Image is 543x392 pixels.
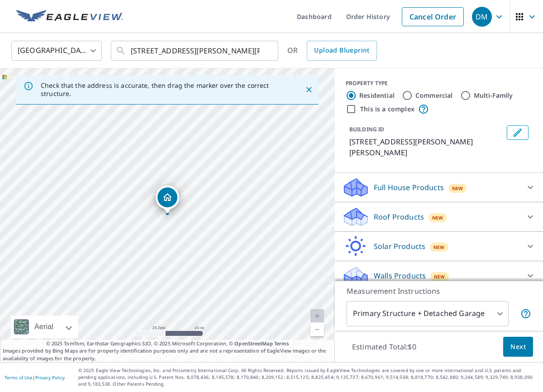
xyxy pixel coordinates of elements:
a: Terms of Use [5,374,33,381]
span: © 2025 TomTom, Earthstar Geographics SIO, © 2025 Microsoft Corporation, © [46,340,289,348]
p: Roof Products [374,211,424,222]
div: Primary Structure + Detached Garage [347,301,509,326]
p: BUILDING ID [349,125,384,133]
input: Search by address or latitude-longitude [131,38,260,63]
p: [STREET_ADDRESS][PERSON_NAME][PERSON_NAME] [349,136,503,158]
a: Upload Blueprint [307,41,376,61]
a: Terms [274,340,289,347]
div: Solar ProductsNew [342,235,536,257]
div: Aerial [11,316,78,338]
span: Upload Blueprint [314,45,369,56]
a: Current Level 20, Zoom Out [310,323,324,336]
div: Dropped pin, building 1, Residential property, 341 Jackson Vaughan Rd Wylliesburg, VA 23976 [156,186,179,214]
p: Walls Products [374,270,426,281]
a: Cancel Order [402,7,464,26]
label: Multi-Family [474,91,513,100]
p: © 2025 Eagle View Technologies, Inc. and Pictometry International Corp. All Rights Reserved. Repo... [78,367,538,387]
div: Aerial [32,316,56,338]
img: EV Logo [16,10,123,24]
div: PROPERTY TYPE [346,79,532,87]
label: This is a complex [360,105,414,114]
a: Privacy Policy [35,374,65,381]
span: Your report will include the primary structure and a detached garage if one exists. [520,308,531,319]
span: New [452,185,463,192]
button: Next [503,337,533,357]
button: Edit building 1 [507,125,529,140]
a: Current Level 20, Zoom In Disabled [310,309,324,323]
span: New [434,273,445,280]
div: Full House ProductsNew [342,177,536,198]
p: Measurement Instructions [347,286,531,296]
div: OR [287,41,377,61]
p: Full House Products [374,182,444,193]
div: [GEOGRAPHIC_DATA] [11,38,102,63]
div: Roof ProductsNew [342,206,536,228]
span: New [432,214,443,221]
span: Next [510,341,526,353]
span: New [433,244,445,251]
button: Close [303,84,315,96]
a: OpenStreetMap [234,340,272,347]
p: | [5,375,65,380]
p: Estimated Total: $0 [345,337,424,357]
p: Check that the address is accurate, then drag the marker over the correct structure. [41,81,289,98]
div: Walls ProductsNew [342,265,536,287]
p: Solar Products [374,241,425,252]
div: DM [472,7,492,27]
label: Residential [359,91,395,100]
label: Commercial [415,91,453,100]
